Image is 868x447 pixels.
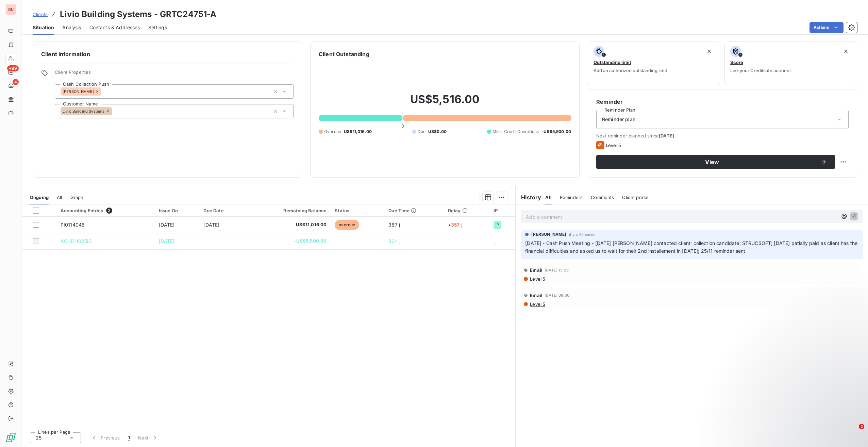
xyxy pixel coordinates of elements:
span: overdue [335,220,359,230]
span: [PERSON_NAME] [531,231,566,237]
span: US$0.00 [428,129,447,135]
button: View [596,155,835,169]
span: Add an authorized outstanding limit [594,68,667,73]
span: IP [496,223,499,227]
span: ACH011025IC [61,238,92,244]
span: Reminders [560,195,583,200]
span: -US$5,500.00 [250,238,327,245]
div: IP [494,208,511,213]
span: -US$5,500.00 [541,129,571,135]
div: Due Date [203,208,242,213]
h2: US$5,516.00 [319,93,571,113]
button: 1 [124,431,134,445]
span: Client Properties [55,69,294,79]
div: Issue On [159,208,196,213]
span: Settings [148,24,167,31]
span: All [57,195,62,200]
span: Next reminder planned since [596,133,849,138]
div: Delay [448,208,485,213]
span: [DATE] [659,133,674,138]
span: Graph [70,195,84,200]
span: Contacts & Addresses [89,24,140,31]
span: Livio Building Systems [63,109,104,113]
span: US$11,016.00 [250,221,327,228]
span: US$11,016.00 [344,129,372,135]
button: ScoreLink your Creditsafe account [724,42,857,85]
input: Add a tag [101,88,107,95]
span: Level 5 [529,276,545,282]
h6: History [516,193,541,201]
span: Analysis [62,24,81,31]
button: Previous [86,431,124,445]
span: +357 j [448,222,462,228]
span: Level 5 [606,143,621,148]
input: Add a tag [112,108,117,114]
span: il y a 4 heures [569,232,595,236]
span: Misc. Credit Operations [493,129,539,135]
span: +99 [7,65,19,71]
span: 387 j [388,222,400,228]
span: Email [530,293,542,298]
span: Link your Creditsafe account [730,68,791,73]
iframe: Intercom notifications message [732,381,868,429]
button: Outstanding limitAdd an authorized outstanding limit [588,42,720,85]
span: [DATE] [159,222,175,228]
span: Client portal [622,195,648,200]
span: 304 j [388,238,400,244]
span: [DATE] 09:30 [545,293,569,297]
span: PI0114046 [61,222,85,228]
span: Situation [33,24,54,31]
button: Actions [809,22,844,33]
div: Due Time [388,208,440,213]
span: Email [530,267,542,273]
span: Ongoing [30,195,49,200]
span: 4 [13,79,19,85]
span: Overdue [324,129,341,135]
span: 2 [106,208,112,214]
div: Status [335,208,380,213]
span: [DATE] [203,222,219,228]
span: 2 [859,424,864,429]
span: Comments [591,195,614,200]
h6: Client Outstanding [319,50,369,58]
span: 0 [401,123,404,129]
img: Logo LeanPay [5,432,16,443]
iframe: Intercom live chat [845,424,861,440]
span: Clients [33,12,48,17]
span: 1 [128,434,130,441]
span: [DATE] - Cash Push Meeting - [DATE] [PERSON_NAME] contacted client; collection candidate; STRUCSO... [525,240,859,254]
span: Level 5 [529,301,545,307]
span: Score [730,60,743,65]
button: Next [134,431,163,445]
div: Remaining Balance [250,208,327,213]
span: Reminder plan [602,116,635,123]
span: [PERSON_NAME] [63,89,94,94]
span: [DATE] [159,238,175,244]
span: Due [418,129,425,135]
h6: Reminder [596,98,849,106]
div: Accounting Entries [61,208,151,214]
a: Clients [33,11,48,18]
span: [DATE] 15:29 [545,268,569,272]
span: View [604,159,820,165]
span: Outstanding limit [594,60,631,65]
span: 25 [36,434,41,441]
h6: Client information [41,50,294,58]
span: All [545,195,551,200]
span: _ [494,238,496,244]
h3: Livio Building Systems - GRTC24751-A [60,8,216,20]
div: GU [5,4,16,15]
